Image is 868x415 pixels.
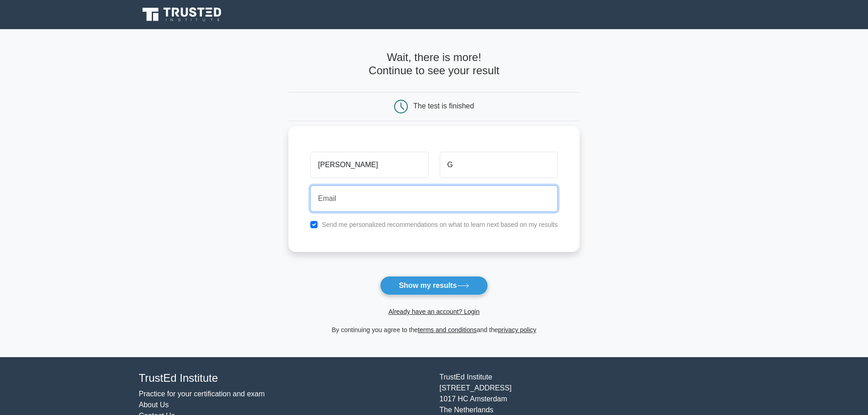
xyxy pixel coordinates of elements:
[139,401,169,409] a: About Us
[283,324,585,335] div: By continuing you agree to the and the
[380,276,488,295] button: Show my results
[388,308,479,315] a: Already have an account? Login
[498,326,536,333] a: privacy policy
[310,185,558,212] input: Email
[440,152,558,178] input: Last name
[139,390,265,398] a: Practice for your certification and exam
[310,152,428,178] input: First name
[139,372,429,385] h4: TrustEd Institute
[288,51,580,77] h4: Wait, there is more! Continue to see your result
[322,221,558,228] label: Send me personalized recommendations on what to learn next based on my results
[413,102,474,110] div: The test is finished
[418,326,477,333] a: terms and conditions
